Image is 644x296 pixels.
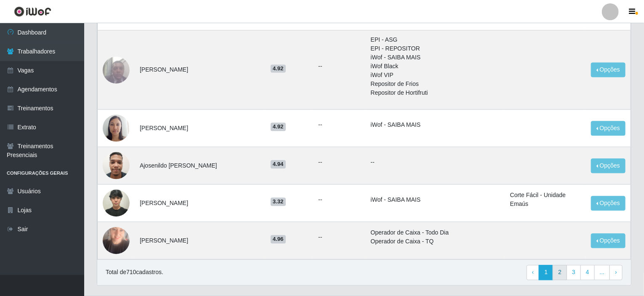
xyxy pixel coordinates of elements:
[103,110,130,146] img: 1701695683997.jpeg
[609,265,623,280] a: Next
[615,269,617,275] span: ›
[318,195,360,204] ul: --
[371,80,500,88] li: Repositor de Frios
[591,121,625,136] button: Opções
[135,184,266,222] td: [PERSON_NAME]
[527,265,623,280] nav: pagination
[371,62,500,71] li: iWof Black
[318,62,360,71] ul: --
[271,235,286,243] span: 4.96
[539,265,553,280] a: 1
[532,269,534,275] span: ‹
[103,216,130,264] img: 1652204306123.jpeg
[553,265,567,280] a: 2
[371,228,500,237] li: Operador de Caixa - Todo Dia
[271,64,286,73] span: 4.92
[580,265,595,280] a: 4
[371,53,500,62] li: iWof - SAIBA MAIS
[371,120,500,129] li: iWof - SAIBA MAIS
[371,195,500,204] li: iWof - SAIBA MAIS
[371,35,500,44] li: EPI - ASG
[371,71,500,80] li: iWof VIP
[271,160,286,168] span: 4.94
[103,147,130,183] img: 1757524320861.jpeg
[567,265,581,280] a: 3
[318,233,360,242] ul: --
[371,158,500,167] p: --
[135,222,266,259] td: [PERSON_NAME]
[106,268,163,277] p: Total de 710 cadastros.
[371,44,500,53] li: EPI - REPOSITOR
[103,52,130,88] img: 1723162087186.jpeg
[371,88,500,97] li: Repositor de Hortifruti
[135,109,266,147] td: [PERSON_NAME]
[318,120,360,129] ul: --
[591,158,625,173] button: Opções
[14,6,51,17] img: CoreUI Logo
[371,237,500,246] li: Operador de Caixa - TQ
[135,30,266,109] td: [PERSON_NAME]
[135,147,266,184] td: Ajosenildo [PERSON_NAME]
[591,196,625,211] button: Opções
[591,62,625,77] button: Opções
[510,191,581,208] li: Corte Fácil - Unidade Emaús
[591,233,625,248] button: Opções
[271,197,286,206] span: 3.32
[594,265,610,280] a: ...
[318,158,360,167] ul: --
[271,123,286,131] span: 4.92
[103,185,130,221] img: 1744577973357.jpeg
[527,265,540,280] a: Previous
